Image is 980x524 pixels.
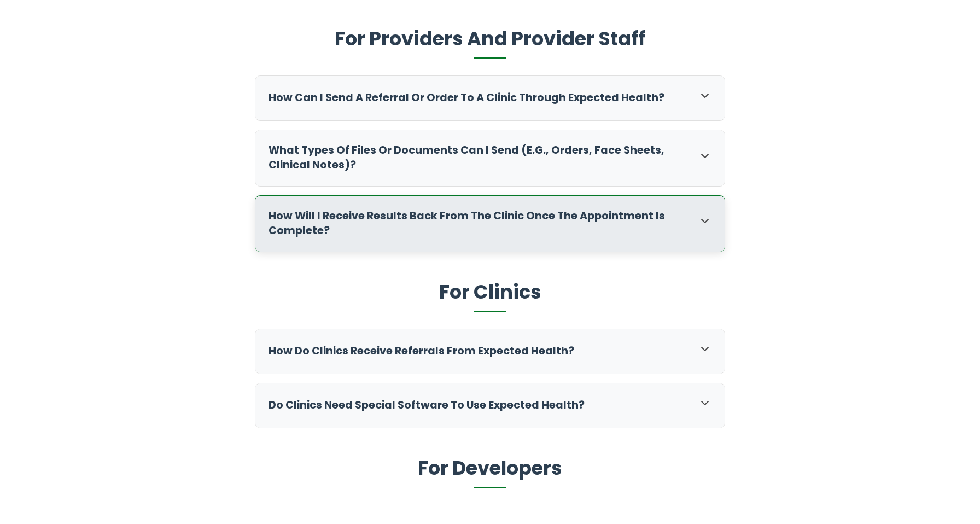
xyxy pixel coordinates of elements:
[255,76,725,120] div: How can I send a referral or order to a clinic through Expected Health?
[269,209,687,238] h3: How will I receive results back from the clinic once the appointment is complete?
[255,280,725,313] h2: For Clinics
[255,130,725,186] div: What types of files or documents can I send (e.g., orders, face sheets, clinical notes)?
[255,196,725,252] div: How will I receive results back from the clinic once the appointment is complete?
[255,456,725,489] h2: For Developers
[269,344,687,359] h3: How do clinics receive referrals from Expected Health?
[255,329,725,374] div: How do clinics receive referrals from Expected Health?
[255,383,725,428] div: Do clinics need special software to use Expected Health?
[269,398,687,413] h3: Do clinics need special software to use Expected Health?
[269,91,687,106] h3: How can I send a referral or order to a clinic through Expected Health?
[255,26,725,60] h2: For Providers And Provider Staff
[269,143,687,173] h3: What types of files or documents can I send (e.g., orders, face sheets, clinical notes)?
